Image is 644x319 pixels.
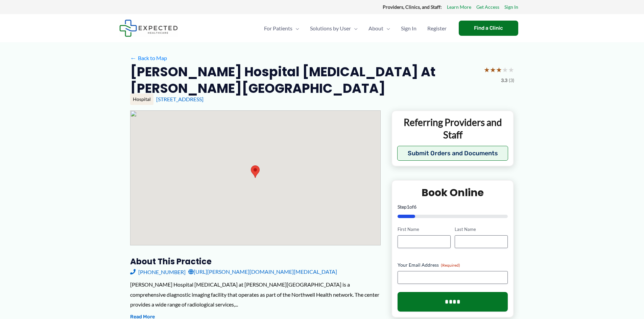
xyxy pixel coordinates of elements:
[397,116,508,141] p: Referring Providers and Staff
[130,256,381,267] h3: About this practice
[398,226,451,233] label: First Name
[401,17,416,40] span: Sign In
[396,17,422,40] a: Sign In
[447,3,471,11] a: Learn More
[130,63,478,97] h2: [PERSON_NAME] Hospital [MEDICAL_DATA] at [PERSON_NAME][GEOGRAPHIC_DATA]
[502,63,508,76] span: ★
[305,17,363,40] a: Solutions by UserMenu Toggle
[501,76,507,85] span: 3.3
[398,262,508,268] label: Your Email Address
[383,17,390,40] span: Menu Toggle
[508,63,514,76] span: ★
[414,204,416,210] span: 6
[422,17,452,40] a: Register
[504,3,518,11] a: Sign In
[363,17,396,40] a: AboutMenu Toggle
[310,17,351,40] span: Solutions by User
[383,4,442,10] strong: Providers, Clinics, and Staff:
[264,17,292,40] span: For Patients
[130,267,186,277] a: [PHONE_NUMBER]
[188,267,337,277] a: [URL][PERSON_NAME][DOMAIN_NAME][MEDICAL_DATA]
[484,63,490,76] span: ★
[119,20,178,37] img: Expected Healthcare Logo - side, dark font, small
[509,76,514,85] span: (3)
[459,21,518,36] a: Find a Clinic
[398,205,508,209] p: Step of
[351,17,358,40] span: Menu Toggle
[441,263,460,268] span: (Required)
[292,17,299,40] span: Menu Toggle
[156,96,204,102] a: [STREET_ADDRESS]
[130,280,381,310] div: [PERSON_NAME] Hospital [MEDICAL_DATA] at [PERSON_NAME][GEOGRAPHIC_DATA] is a comprehensive diagno...
[398,186,508,199] h2: Book Online
[130,94,153,105] div: Hospital
[259,17,452,40] nav: Primary Site Navigation
[476,3,499,11] a: Get Access
[397,146,508,161] button: Submit Orders and Documents
[368,17,383,40] span: About
[130,55,137,61] span: ←
[427,17,447,40] span: Register
[130,53,167,63] a: ←Back to Map
[455,226,508,233] label: Last Name
[259,17,305,40] a: For PatientsMenu Toggle
[496,63,502,76] span: ★
[490,63,496,76] span: ★
[407,204,409,210] span: 1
